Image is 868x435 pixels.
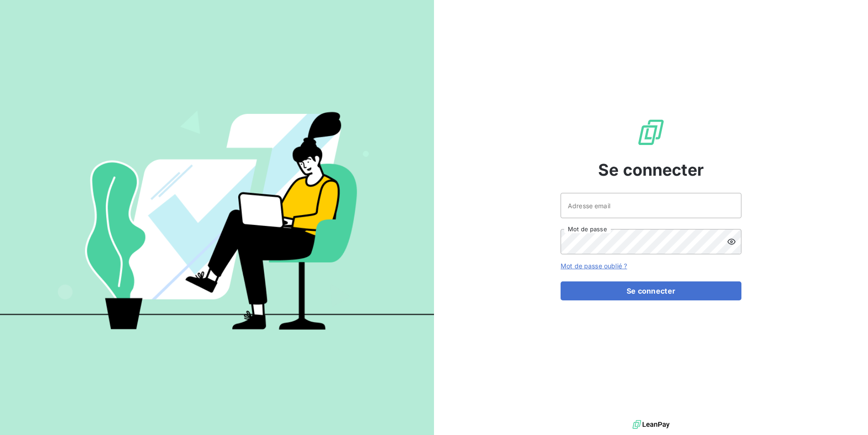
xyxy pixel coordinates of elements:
[598,158,704,182] span: Se connecter
[637,118,665,147] img: Logo LeanPay
[632,418,670,431] img: logo
[561,193,741,218] input: placeholder
[561,281,741,300] button: Se connecter
[561,262,627,270] a: Mot de passe oublié ?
